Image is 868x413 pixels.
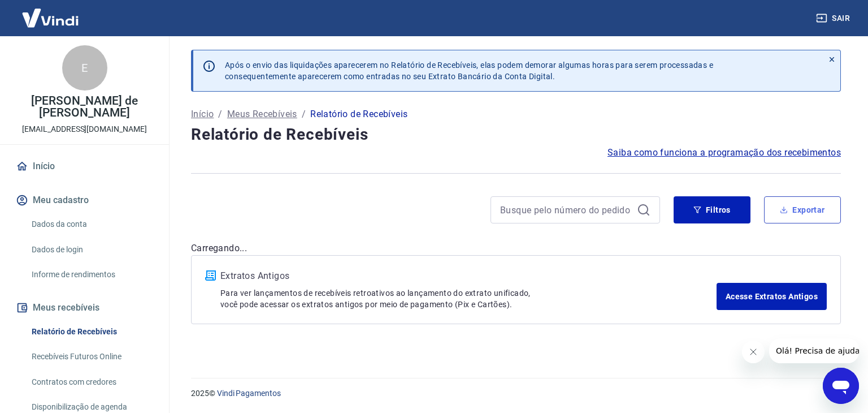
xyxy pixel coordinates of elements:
[217,389,281,398] a: Vindi Pagamentos
[310,107,407,121] p: Relatório de Recebíveis
[764,196,841,223] button: Exportar
[7,8,95,17] span: Olá! Precisa de ajuda?
[62,45,107,91] div: E
[191,388,841,399] p: 2025 ©
[205,270,216,281] img: ícone
[500,201,632,218] input: Busque pelo número do pedido
[27,371,155,394] a: Contratos com credores
[9,95,160,119] p: [PERSON_NAME] de [PERSON_NAME]
[14,154,155,179] a: Início
[191,123,841,146] h4: Relatório de Recebíveis
[27,263,155,286] a: Informe de rendimentos
[191,242,841,255] p: Carregando...
[191,107,214,121] a: Início
[674,196,750,223] button: Filtros
[27,238,155,261] a: Dados de login
[823,368,859,404] iframe: Botão para abrir a janela de mensagens
[14,295,155,320] button: Meus recebíveis
[14,1,87,35] img: Vindi
[218,107,222,121] p: /
[225,59,713,82] p: Após o envio das liquidações aparecerem no Relatório de Recebíveis, elas podem demorar algumas ho...
[227,107,297,121] a: Meus Recebíveis
[220,269,717,283] p: Extratos Antigos
[814,8,854,29] button: Sair
[607,146,841,160] a: Saiba como funciona a programação dos recebimentos
[220,287,717,310] p: Para ver lançamentos de recebíveis retroativos ao lançamento do extrato unificado, você pode aces...
[717,283,827,310] a: Acesse Extratos Antigos
[27,213,155,236] a: Dados da conta
[742,341,765,363] iframe: Fechar mensagem
[14,188,155,213] button: Meu cadastro
[302,107,306,121] p: /
[27,320,155,343] a: Relatório de Recebíveis
[769,338,859,363] iframe: Mensagem da empresa
[27,345,155,368] a: Recebíveis Futuros Online
[22,123,147,135] p: [EMAIL_ADDRESS][DOMAIN_NAME]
